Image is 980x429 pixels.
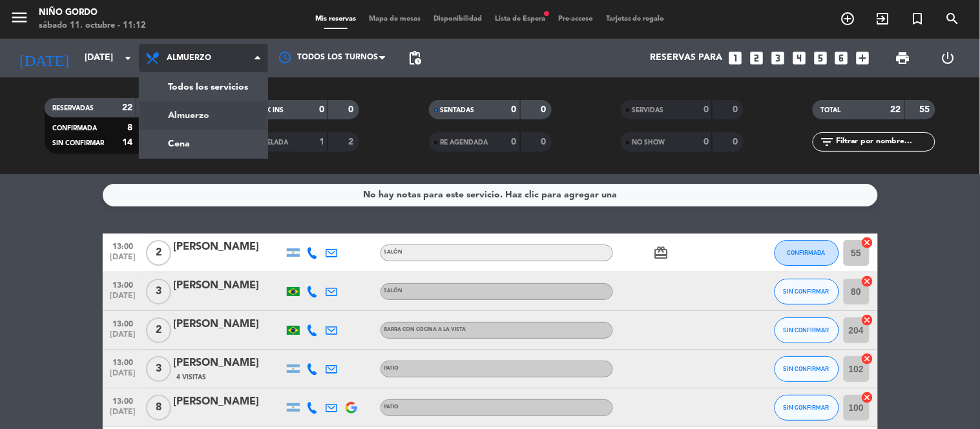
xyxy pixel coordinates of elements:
[910,11,926,26] i: turned_in_not
[107,277,140,292] span: 13:00
[775,240,839,266] button: CONFIRMADA
[174,239,284,255] div: [PERSON_NAME]
[855,50,871,66] i: add_box
[819,134,835,150] i: filter_list
[177,372,207,383] span: 4 Visitas
[920,105,933,114] strong: 55
[140,101,267,130] a: Almuerzo
[632,139,665,146] span: NO SHOW
[384,250,403,255] span: SALÓN
[654,245,669,261] i: card_giftcard
[384,288,403,294] span: SALÓN
[174,355,284,372] div: [PERSON_NAME]
[861,275,874,288] i: cancel
[512,137,517,146] strong: 0
[727,50,744,66] i: looks_one
[784,288,829,295] span: SIN CONFIRMAR
[427,15,488,23] span: Disponibilidad
[52,105,94,112] span: RESERVADAS
[384,327,466,332] span: BARRA CON COCINA A LA VISTA
[833,50,850,66] i: looks_6
[319,137,324,146] strong: 1
[122,138,132,147] strong: 14
[840,11,856,26] i: add_circle_outline
[107,253,140,268] span: [DATE]
[945,11,961,26] i: search
[926,39,970,77] div: LOG OUT
[146,240,171,266] span: 2
[733,137,740,146] strong: 0
[488,15,552,23] span: Lista de Espera
[407,50,422,66] span: pending_actions
[861,314,874,326] i: cancel
[120,50,136,66] i: arrow_drop_down
[146,356,171,382] span: 3
[775,317,839,343] button: SIN CONFIRMAR
[875,11,891,26] i: exit_to_app
[127,123,132,132] strong: 8
[441,139,488,146] span: RE AGENDADA
[541,105,548,114] strong: 0
[812,50,829,66] i: looks_5
[349,137,357,146] strong: 2
[146,317,171,343] span: 2
[107,292,140,306] span: [DATE]
[599,15,671,23] span: Tarjetas de regalo
[441,107,475,114] span: SENTADAS
[349,105,357,114] strong: 0
[704,137,709,146] strong: 0
[775,279,839,304] button: SIN CONFIRMAR
[146,279,171,304] span: 3
[174,277,284,294] div: [PERSON_NAME]
[309,15,362,23] span: Mis reservas
[632,107,664,114] span: SERVIDAS
[107,238,140,253] span: 13:00
[107,354,140,369] span: 13:00
[39,6,146,19] div: Niño Gordo
[346,402,357,414] img: google-logo.png
[174,316,284,333] div: [PERSON_NAME]
[167,54,211,63] span: Almuerzo
[835,135,935,149] input: Filtrar por nombre...
[791,50,808,66] i: looks_4
[940,50,955,66] i: power_settings_new
[52,140,104,146] span: SIN CONFIRMAR
[552,15,599,23] span: Pre-acceso
[362,15,427,23] span: Mapa de mesas
[650,53,722,63] span: Reservas para
[775,395,839,421] button: SIN CONFIRMAR
[146,395,171,421] span: 8
[174,394,284,410] div: [PERSON_NAME]
[784,404,829,411] span: SIN CONFIRMAR
[107,369,140,384] span: [DATE]
[891,105,901,114] strong: 22
[784,365,829,372] span: SIN CONFIRMAR
[543,10,550,17] span: fiber_manual_record
[10,44,78,72] i: [DATE]
[107,330,140,345] span: [DATE]
[861,236,874,249] i: cancel
[107,315,140,330] span: 13:00
[52,125,97,132] span: CONFIRMADA
[122,103,132,112] strong: 22
[787,249,826,256] span: CONFIRMADA
[861,352,874,365] i: cancel
[775,356,839,382] button: SIN CONFIRMAR
[107,408,140,423] span: [DATE]
[140,130,267,158] a: Cena
[784,326,829,334] span: SIN CONFIRMAR
[248,139,288,146] span: CANCELADA
[10,8,29,27] i: menu
[512,105,517,114] strong: 0
[769,50,786,66] i: looks_3
[541,137,548,146] strong: 0
[820,107,840,114] span: TOTAL
[384,404,399,410] span: PATIO
[107,393,140,408] span: 13:00
[384,366,399,371] span: PATIO
[363,188,617,203] div: No hay notas para este servicio. Haz clic para agregar una
[140,73,267,101] a: Todos los servicios
[319,105,324,114] strong: 0
[733,105,740,114] strong: 0
[704,105,709,114] strong: 0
